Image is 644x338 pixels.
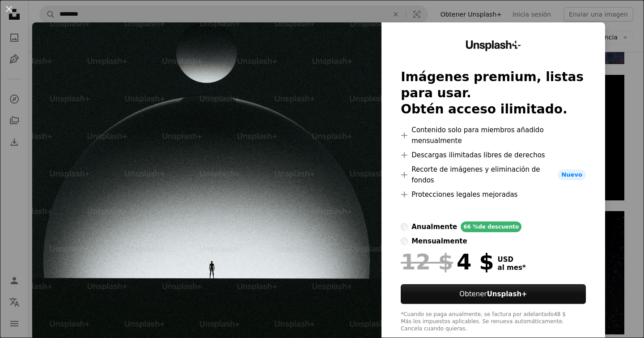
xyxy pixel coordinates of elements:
span: Nuevo [558,169,585,180]
span: 12 $ [401,250,453,273]
h2: Imágenes premium, listas para usar. Obtén acceso ilimitado. [401,69,586,117]
li: Protecciones legales mejoradas [401,189,586,200]
span: USD [498,256,526,264]
input: mensualmente [401,238,408,245]
div: 66 % de descuento [461,221,521,232]
li: Recorte de imágenes y eliminación de fondos [401,164,586,186]
li: Descargas ilimitadas libres de derechos [401,150,586,160]
strong: Unsplash+ [487,290,527,298]
input: anualmente66 %de descuento [401,223,408,230]
span: al mes * [498,264,526,272]
div: mensualmente [411,236,467,247]
div: anualmente [411,221,457,232]
li: Contenido solo para miembros añadido mensualmente [401,125,586,146]
div: *Cuando se paga anualmente, se factura por adelantado 48 $ Más los impuestos aplicables. Se renue... [401,311,586,333]
div: 4 $ [401,250,494,273]
button: ObtenerUnsplash+ [401,284,586,304]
